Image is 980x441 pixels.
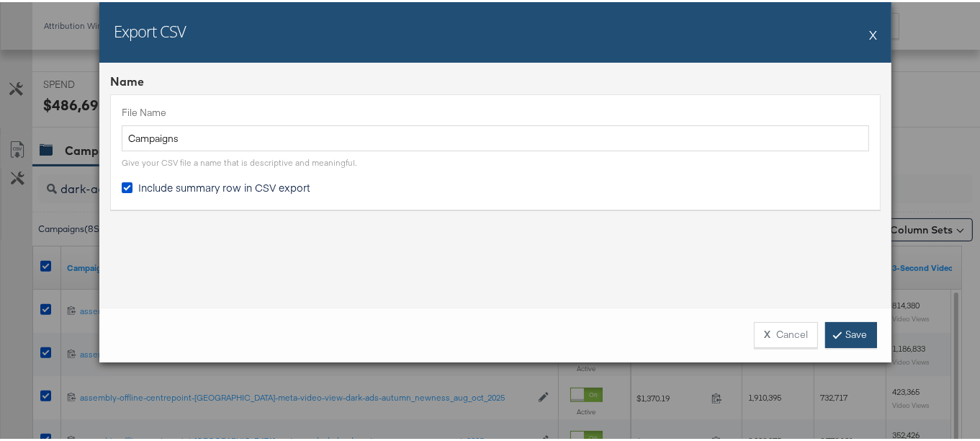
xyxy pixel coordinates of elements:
[122,104,869,117] label: File Name
[869,18,877,47] button: X
[754,320,818,346] button: XCancel
[764,326,770,339] strong: X
[122,155,356,166] div: Give your CSV file a name that is descriptive and meaningful.
[110,71,881,88] div: Name
[114,18,186,40] h2: Export CSV
[138,178,310,192] span: Include summary row in CSV export
[825,320,877,346] a: Save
